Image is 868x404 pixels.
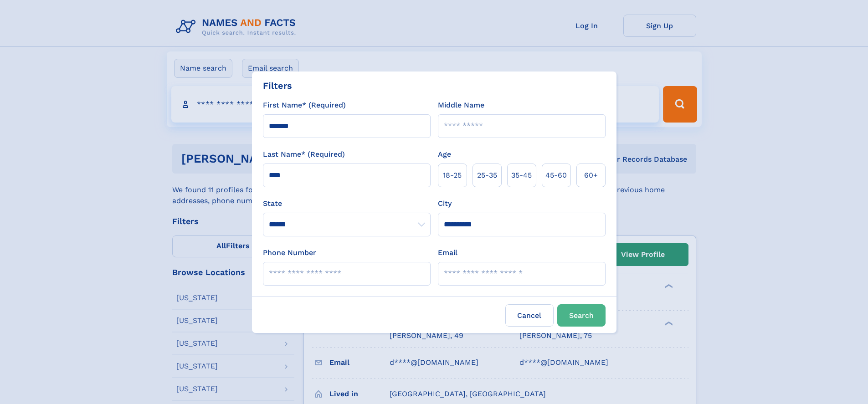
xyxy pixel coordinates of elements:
[263,198,431,209] label: State
[438,149,451,160] label: Age
[477,170,497,181] span: 25‑35
[263,79,292,92] div: Filters
[263,149,345,160] label: Last Name* (Required)
[263,100,346,111] label: First Name* (Required)
[443,170,462,181] span: 18‑25
[557,304,606,327] button: Search
[438,247,457,258] label: Email
[438,100,484,111] label: Middle Name
[263,247,316,258] label: Phone Number
[545,170,567,181] span: 45‑60
[511,170,532,181] span: 35‑45
[584,170,598,181] span: 60+
[505,304,554,327] label: Cancel
[438,198,452,209] label: City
